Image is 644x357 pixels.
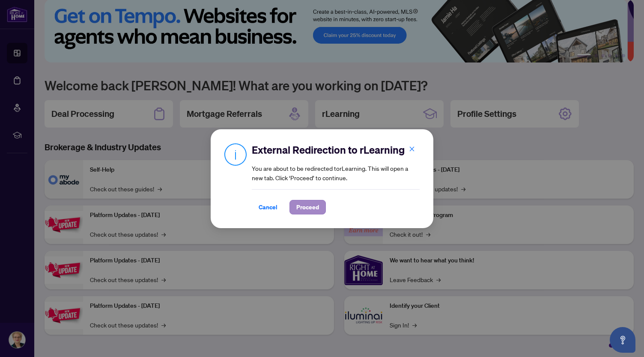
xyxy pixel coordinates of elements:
button: Cancel [252,200,284,214]
button: Open asap [610,327,635,353]
div: You are about to be redirected to rLearning . This will open a new tab. Click ‘Proceed’ to continue. [252,143,420,214]
button: Proceed [289,200,326,214]
span: Cancel [259,200,277,214]
span: Proceed [296,200,319,214]
span: close [409,146,415,152]
h2: External Redirection to rLearning [252,143,420,157]
img: Info Icon [224,143,247,166]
